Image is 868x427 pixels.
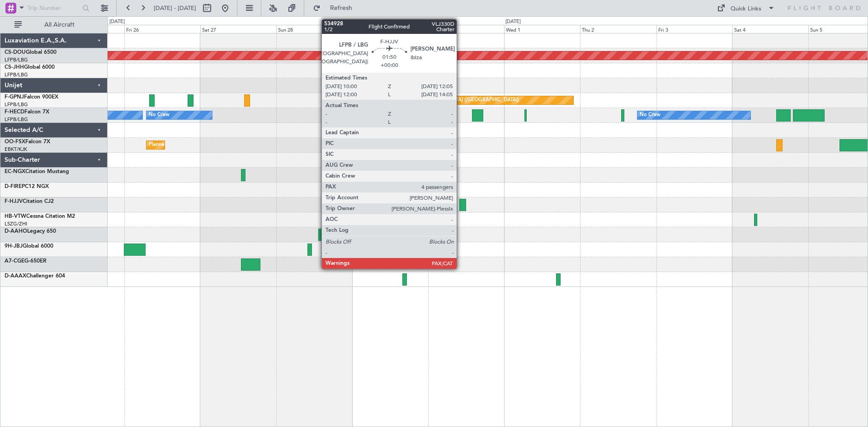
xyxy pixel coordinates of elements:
[10,18,98,32] button: All Aircraft
[5,50,57,55] a: CS-DOUGlobal 6500
[149,108,170,122] div: No Crew
[5,116,28,123] a: LFPB/LBG
[5,221,27,227] a: LSZG/ZHI
[505,18,521,26] div: [DATE]
[5,146,27,153] a: EBKT/KJK
[5,184,22,189] span: D-FIRE
[5,139,50,145] a: OO-FSXFalcon 7X
[5,273,26,279] span: D-AAAX
[5,94,58,100] a: F-GPNJFalcon 900EX
[5,199,23,204] span: F-HJJV
[149,138,254,152] div: Planned Maint Kortrijk-[GEOGRAPHIC_DATA]
[504,25,580,33] div: Wed 1
[200,25,276,33] div: Sat 27
[5,258,24,264] span: A7-CGE
[124,25,200,33] div: Fri 26
[640,108,660,122] div: No Crew
[5,109,24,115] span: F-HECD
[5,229,27,234] span: D-AAHO
[322,5,360,11] span: Refresh
[731,5,761,14] div: Quick Links
[154,4,196,12] span: [DATE] - [DATE]
[5,184,49,189] a: D-FIREPC12 NGX
[580,25,656,33] div: Thu 2
[5,273,65,279] a: D-AAAXChallenger 604
[5,258,47,264] a: A7-CGEG-650ER
[5,56,28,63] a: LFPB/LBG
[5,94,24,100] span: F-GPNJ
[5,65,24,70] span: CS-JHH
[377,94,519,107] div: Planned Maint [GEOGRAPHIC_DATA] ([GEOGRAPHIC_DATA])
[309,1,363,15] button: Refresh
[428,25,504,33] div: Tue 30
[5,169,69,174] a: EC-NGXCitation Mustang
[5,214,75,219] a: HB-VTWCessna Citation M2
[24,22,95,28] span: All Aircraft
[5,199,54,204] a: F-HJJVCitation CJ2
[5,244,23,249] span: 9H-JBJ
[5,139,25,145] span: OO-FSX
[5,229,56,234] a: D-AAHOLegacy 650
[5,244,53,249] a: 9H-JBJGlobal 6000
[5,50,26,55] span: CS-DOU
[109,18,125,26] div: [DATE]
[276,25,352,33] div: Sun 28
[732,25,808,33] div: Sat 4
[5,101,28,108] a: LFPB/LBG
[5,169,25,174] span: EC-NGX
[352,25,428,33] div: Mon 29
[28,1,80,15] input: Trip Number
[656,25,732,33] div: Fri 3
[712,1,779,15] button: Quick Links
[5,109,49,115] a: F-HECDFalcon 7X
[5,71,28,78] a: LFPB/LBG
[5,214,26,219] span: HB-VTW
[5,65,55,70] a: CS-JHHGlobal 6000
